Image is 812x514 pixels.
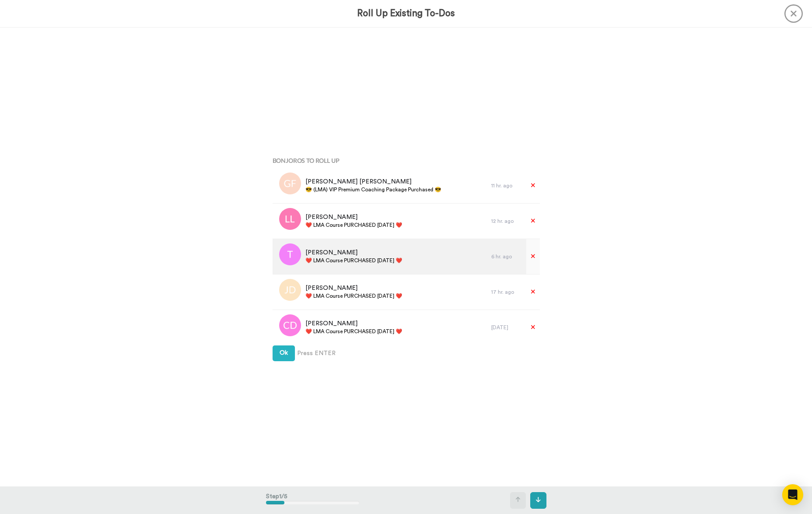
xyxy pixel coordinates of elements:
[491,253,522,260] div: 6 hr. ago
[297,349,336,358] span: Press ENTER
[305,319,402,328] span: [PERSON_NAME]
[273,157,540,164] h4: Bonjoros To Roll Up
[279,208,301,230] img: ll.png
[305,222,402,229] span: ❤️️ LMA Course PURCHASED [DATE] ❤️️
[305,284,402,292] span: [PERSON_NAME]
[280,350,288,356] span: Ok
[279,314,301,336] img: cd.png
[491,324,522,331] div: [DATE]
[491,182,522,189] div: 11 hr. ago
[279,279,301,301] img: jd.png
[357,8,455,18] h3: Roll Up Existing To-Dos
[305,328,402,335] span: ❤️️ LMA Course PURCHASED [DATE] ❤️️
[279,173,301,194] img: gf.png
[305,248,402,257] span: [PERSON_NAME]
[273,345,295,361] button: Ok
[279,243,301,265] img: t.png
[782,484,803,505] div: Open Intercom Messenger
[266,488,359,513] div: Step 1 / 5
[491,218,522,225] div: 12 hr. ago
[305,292,402,299] span: ❤️️ LMA Course PURCHASED [DATE] ❤️️
[491,289,522,296] div: 17 hr. ago
[305,177,441,186] span: [PERSON_NAME] [PERSON_NAME]
[305,257,402,264] span: ❤️️ LMA Course PURCHASED [DATE] ❤️️
[305,213,402,222] span: [PERSON_NAME]
[305,186,441,193] span: 😎 (LMA) VIP Premium Coaching Package Purchased 😎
